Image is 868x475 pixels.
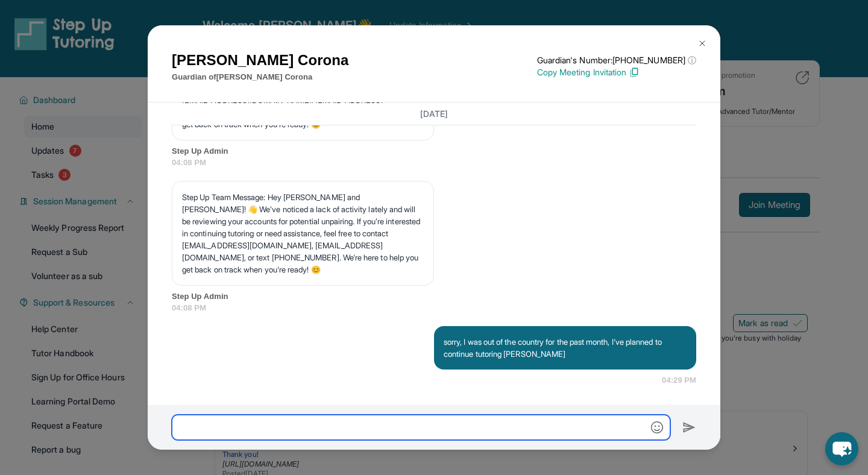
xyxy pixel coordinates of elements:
span: 04:29 PM [662,374,696,386]
button: chat-button [825,432,858,465]
p: Guardian of [PERSON_NAME] Corona [172,71,348,83]
p: sorry, I was out of the country for the past month, I've planned to continue tutoring [PERSON_NAME] [444,336,687,360]
h1: [PERSON_NAME] Corona [172,49,348,71]
img: Close Icon [697,39,707,48]
span: 04:08 PM [172,302,696,314]
p: Step Up Team Message: Hey [PERSON_NAME] and [PERSON_NAME]! 👋 We’ve noticed a lack of activity lat... [182,191,424,275]
img: Emoji [651,421,663,433]
img: Copy Icon [629,67,640,78]
h3: [DATE] [172,107,696,119]
span: Step Up Admin [172,291,696,303]
img: Send icon [682,420,696,435]
p: Copy Meeting Invitation [537,66,696,78]
span: Step Up Admin [172,145,696,157]
p: Guardian's Number: [PHONE_NUMBER] [537,54,696,66]
span: 04:08 PM [172,157,696,169]
span: ⓘ [688,54,696,66]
